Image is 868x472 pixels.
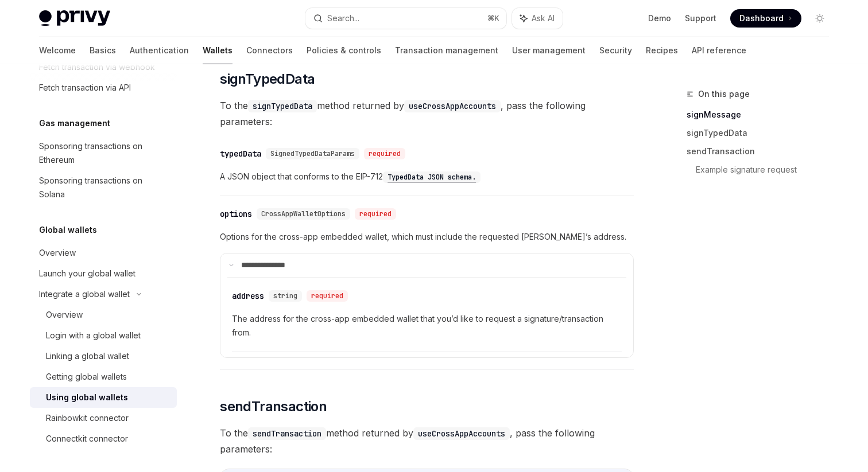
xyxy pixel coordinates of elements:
code: useCrossAppAccounts [404,100,501,112]
span: string [273,291,297,301]
a: Security [599,37,632,64]
span: CrossAppWalletOptions [261,209,346,219]
a: Linking a global wallet [30,346,177,366]
a: User management [512,37,586,64]
a: Sponsoring transactions on Ethereum [30,136,177,170]
a: Connectkit connector [30,428,177,449]
a: Getting global wallets [30,366,177,387]
a: Rainbowkit connector [30,408,177,428]
a: Overview [30,243,177,263]
div: Linking a global wallet [46,349,129,363]
a: Dashboard [730,9,801,28]
div: Getting global wallets [46,370,127,384]
span: A JSON object that conforms to the EIP-712 [220,170,634,184]
span: To the method returned by , pass the following parameters: [220,97,634,130]
h5: Gas management [39,116,110,130]
a: Transaction management [395,37,498,64]
a: Policies & controls [307,37,381,64]
a: Basics [90,37,116,64]
h5: Global wallets [39,223,97,237]
a: Fetch transaction via API [30,77,177,98]
div: address [232,290,264,302]
div: Overview [46,308,83,322]
div: Login with a global wallet [46,329,141,342]
a: sendTransaction [687,142,838,161]
span: The address for the cross-app embedded wallet that you’d like to request a signature/transaction ... [232,312,622,340]
a: Overview [30,305,177,325]
div: Using global wallets [46,391,128,404]
a: TypedData JSON schema. [383,171,480,181]
img: light logo [39,10,110,26]
div: Sponsoring transactions on Solana [39,174,170,201]
a: Example signature request [696,161,838,179]
code: signTypedData [248,100,317,112]
span: To the method returned by , pass the following parameters: [220,425,634,457]
div: Integrate a global wallet [39,287,130,301]
div: Search... [327,11,359,25]
a: signMessage [687,106,838,124]
a: Connectors [246,37,293,64]
span: SignedTypedDataParams [270,149,355,158]
a: API reference [692,37,746,64]
a: Sponsoring transactions on Solana [30,170,177,205]
a: Using global wallets [30,387,177,408]
span: sendTransaction [220,397,327,416]
div: Launch your global wallet [39,267,135,280]
a: Recipes [646,37,678,64]
div: Overview [39,246,76,260]
a: Support [685,13,716,24]
code: useCrossAppAccounts [413,427,510,440]
span: Ask AI [532,13,555,24]
div: required [307,290,348,302]
span: signTypedData [220,70,315,88]
div: options [220,208,252,220]
div: Connectkit connector [46,432,128,446]
div: required [364,148,405,159]
a: Demo [648,13,671,24]
div: typedData [220,148,261,159]
span: Options for the cross-app embedded wallet, which must include the requested [PERSON_NAME]’s address. [220,230,634,244]
a: Wallets [203,37,232,64]
div: required [355,208,396,220]
a: Welcome [39,37,76,64]
code: TypedData JSON schema. [383,171,480,183]
div: Sponsoring transactions on Ethereum [39,139,170,167]
span: ⌘ K [487,14,499,23]
span: Dashboard [739,13,784,24]
div: Fetch transaction via API [39,81,131,95]
div: Rainbowkit connector [46,411,129,425]
button: Ask AI [512,8,563,29]
a: Authentication [130,37,189,64]
button: Toggle dark mode [811,9,829,28]
span: On this page [698,87,750,101]
button: Search...⌘K [305,8,506,29]
code: sendTransaction [248,427,326,440]
a: Login with a global wallet [30,325,177,346]
a: signTypedData [687,124,838,142]
a: Launch your global wallet [30,263,177,284]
